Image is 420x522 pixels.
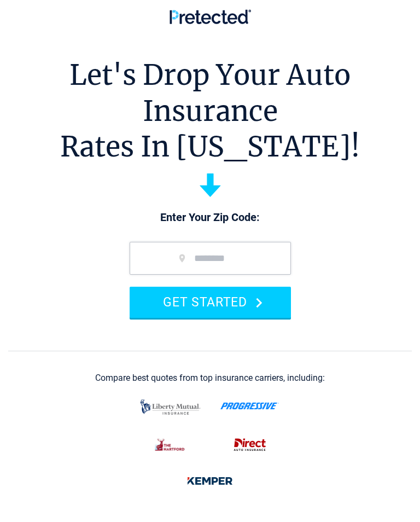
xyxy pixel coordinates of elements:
[130,242,291,275] input: zip code
[170,9,251,24] img: Pretected Logo
[220,402,279,410] img: progressive
[130,287,291,318] button: GET STARTED
[181,469,239,492] img: kemper
[149,433,192,456] img: thehartford
[137,394,203,420] img: liberty
[228,433,272,456] img: direct
[8,57,412,165] h1: Let's Drop Your Auto Insurance Rates In [US_STATE]!
[119,210,302,225] p: Enter Your Zip Code:
[95,373,325,383] div: Compare best quotes from top insurance carriers, including:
